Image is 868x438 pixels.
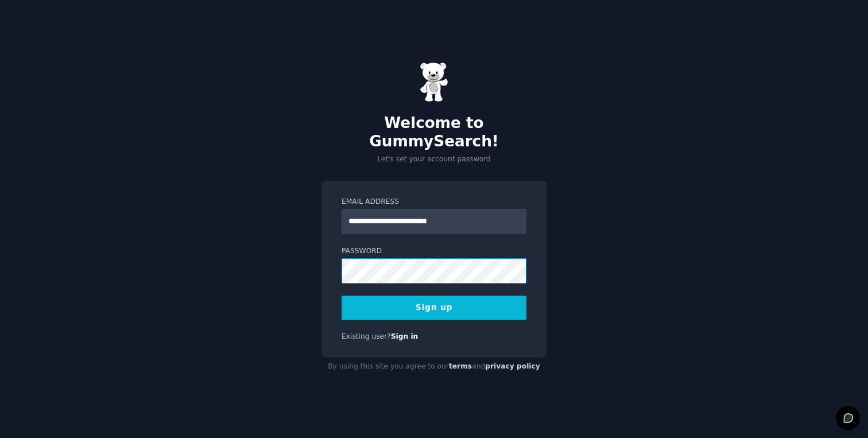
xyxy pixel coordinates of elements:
label: Password [342,246,526,257]
button: Sign up [342,296,526,320]
label: Email Address [342,197,526,207]
h2: Welcome to GummySearch! [321,114,547,150]
a: Sign in [391,332,418,340]
a: privacy policy [485,362,540,370]
a: terms [449,362,472,370]
img: Gummy Bear [420,62,448,102]
span: Existing user? [342,332,391,340]
p: Let's set your account password [321,154,547,165]
div: By using this site you agree to our and [321,358,547,376]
